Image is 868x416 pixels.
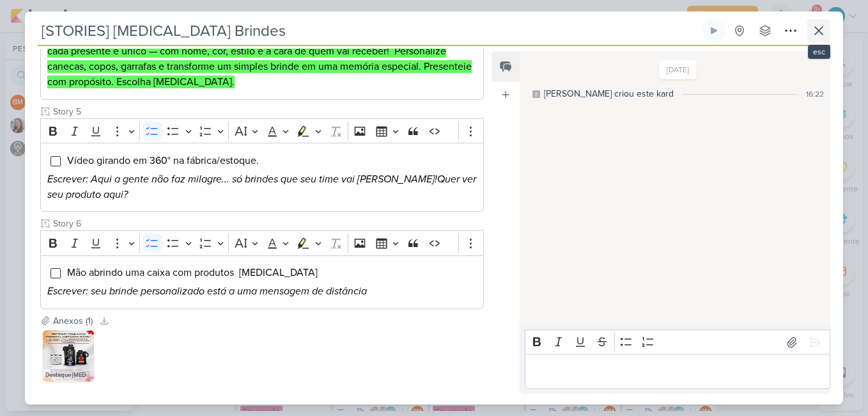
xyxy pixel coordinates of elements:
div: 16:22 [806,88,824,100]
div: Editor toolbar [525,330,830,355]
div: Editor toolbar [40,118,484,143]
div: Anexos (1) [53,314,93,328]
span: Vídeo girando em 360° na fábrica/estoque. [67,154,259,167]
div: Editor editing area: main [40,255,484,309]
input: Texto sem título [50,217,484,230]
div: Editor editing area: main [40,19,484,100]
div: Editor editing area: main [40,143,484,212]
div: [PERSON_NAME] criou este kard [544,87,674,100]
span: Mão abrindo uma caixa com produtos [MEDICAL_DATA] [67,266,318,279]
div: Destaque [MEDICAL_DATA] (1).png [43,369,94,381]
div: Ligar relógio [709,26,719,36]
input: Kard Sem Título [38,19,700,42]
input: Texto sem título [50,105,484,118]
i: Escrever: seu brinde personalizado está a uma mensagem de distância [47,285,367,298]
div: esc [808,45,830,59]
div: Editor toolbar [40,230,484,255]
div: Editor editing area: main [525,354,830,389]
img: 6KrdfGN8oGWCl4NjuJsFhpfsJ1OVDvUEJkYVJx1P.png [43,330,94,381]
i: Escrever: Aqui a gente não faz milagre... só brindes que seu time vai [PERSON_NAME]!Quer ver seu ... [47,173,476,201]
